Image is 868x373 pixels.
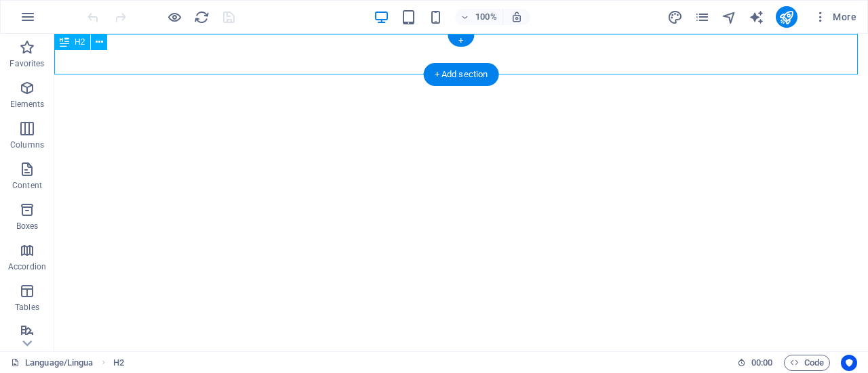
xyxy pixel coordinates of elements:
[667,9,684,25] button: design
[424,63,499,86] div: + Add section
[694,9,711,25] button: pages
[194,9,210,25] i: Reload page
[749,9,764,25] i: AI Writer
[751,355,772,371] span: 00 00
[722,9,738,25] button: navigator
[737,355,773,371] h6: Session time
[113,355,124,371] span: Click to select. Double-click to edit
[808,6,862,28] button: More
[10,99,45,110] p: Elements
[778,9,794,25] i: Publish
[667,9,683,25] i: Design (Ctrl+Alt+Y)
[694,9,710,25] i: Pages (Ctrl+Alt+S)
[11,355,94,371] a: Click to cancel selection. Double-click to open Pages
[9,58,44,69] p: Favorites
[16,221,39,232] p: Boxes
[511,11,523,23] i: On resize automatically adjust zoom level to fit chosen device.
[166,9,182,25] button: Click here to leave preview mode and continue editing
[15,302,39,313] p: Tables
[12,180,42,191] p: Content
[761,357,763,368] span: :
[784,355,830,371] button: Code
[475,9,497,25] h6: 100%
[448,35,474,47] div: +
[722,9,737,25] i: Navigator
[749,9,765,25] button: text_generator
[193,9,210,25] button: reload
[776,6,797,28] button: publish
[814,10,856,24] span: More
[10,139,44,150] p: Columns
[455,9,503,25] button: 100%
[75,38,85,46] span: H2
[113,355,124,371] nav: breadcrumb
[841,355,857,371] button: Usercentrics
[790,355,824,371] span: Code
[8,261,46,272] p: Accordion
